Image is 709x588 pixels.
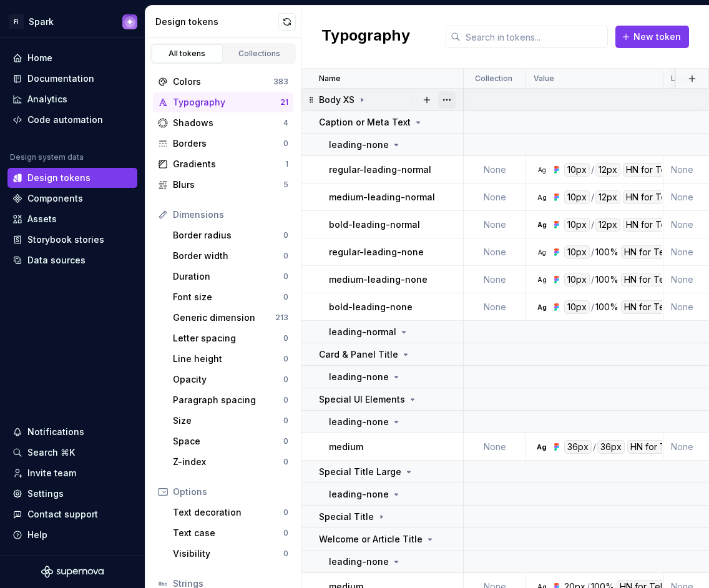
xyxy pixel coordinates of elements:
[27,508,98,521] div: Contact support
[173,486,288,498] div: Options
[283,416,288,426] div: 0
[168,370,293,390] a: Opacity0
[464,211,526,238] td: None
[153,175,293,195] a: Blurs5
[537,247,547,257] div: Ag
[329,441,363,453] p: medium
[7,209,137,229] a: Assets
[321,26,410,48] h2: Typography
[329,326,396,338] p: leading-normal
[7,69,137,89] a: Documentation
[283,292,288,302] div: 0
[7,504,137,524] button: Contact support
[27,72,94,85] div: Documentation
[329,371,389,383] p: leading-none
[537,275,547,285] div: Ag
[537,165,547,175] div: Ag
[7,189,137,208] a: Components
[615,26,689,48] button: New token
[41,566,104,578] svg: Supernova Logo
[7,168,137,188] a: Design tokens
[27,213,57,225] div: Assets
[564,218,590,232] div: 10px
[627,440,685,454] div: HN for Telus
[173,179,283,191] div: Blurs
[534,74,554,84] p: Value
[7,484,137,504] a: Settings
[283,528,288,538] div: 0
[329,164,431,176] p: regular-leading-normal
[329,218,420,231] p: bold-leading-normal
[228,49,291,59] div: Collections
[591,273,594,287] div: /
[595,245,619,259] div: 100%
[283,251,288,261] div: 0
[461,26,608,48] input: Search in tokens...
[537,302,547,312] div: Ag
[283,507,288,517] div: 0
[7,525,137,545] button: Help
[173,270,283,283] div: Duration
[168,246,293,266] a: Border width0
[27,114,103,126] div: Code automation
[173,229,283,242] div: Border radius
[173,208,288,221] div: Dimensions
[283,457,288,467] div: 0
[464,156,526,184] td: None
[168,225,293,245] a: Border radius0
[153,154,293,174] a: Gradients1
[27,446,75,459] div: Search ⌘K
[173,137,283,150] div: Borders
[173,158,285,170] div: Gradients
[10,152,84,162] div: Design system data
[591,245,594,259] div: /
[285,159,288,169] div: 1
[623,190,681,204] div: HN for Telus
[173,117,283,129] div: Shadows
[464,184,526,211] td: None
[283,230,288,240] div: 0
[173,456,283,468] div: Z-index
[7,250,137,270] a: Data sources
[2,8,142,35] button: FISparkDesign System Manager
[29,16,54,28] div: Spark
[623,218,681,232] div: HN for Telus
[153,134,293,154] a: Borders0
[319,94,354,106] p: Body XS
[464,433,526,461] td: None
[564,300,590,314] div: 10px
[595,218,620,232] div: 12px
[621,300,679,314] div: HN for Telus
[564,190,590,204] div: 10px
[7,89,137,109] a: Analytics
[9,14,24,29] div: FI
[621,245,679,259] div: HN for Telus
[273,77,288,87] div: 383
[27,233,104,246] div: Storybook stories
[319,533,423,546] p: Welcome or Article Title
[156,49,218,59] div: All tokens
[173,414,283,427] div: Size
[27,93,67,105] div: Analytics
[173,353,283,365] div: Line height
[173,506,283,519] div: Text decoration
[597,440,625,454] div: 36px
[591,163,594,177] div: /
[7,48,137,68] a: Home
[564,163,590,177] div: 10px
[595,190,620,204] div: 12px
[329,556,389,568] p: leading-none
[7,463,137,483] a: Invite team
[319,116,411,129] p: Caption or Meta Text
[168,349,293,369] a: Line height0
[283,375,288,385] div: 0
[168,390,293,410] a: Paragraph spacing0
[168,328,293,348] a: Letter spacing0
[537,220,547,230] div: Ag
[319,393,405,406] p: Special UI Elements
[168,267,293,287] a: Duration0
[275,313,288,323] div: 213
[173,373,283,386] div: Opacity
[153,72,293,92] a: Colors383
[7,422,137,442] button: Notifications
